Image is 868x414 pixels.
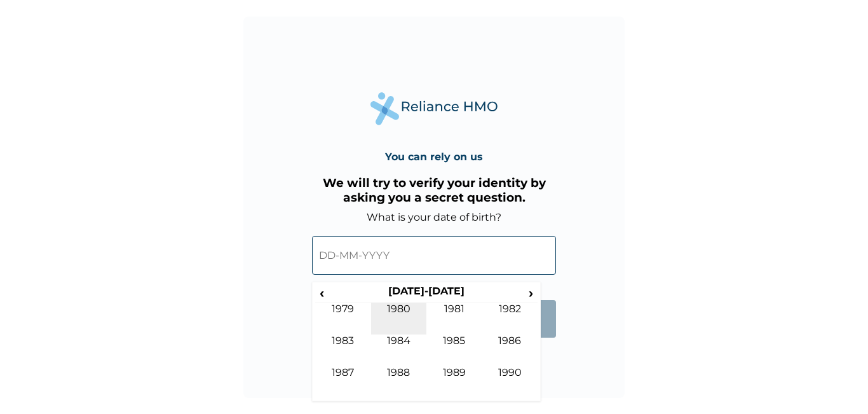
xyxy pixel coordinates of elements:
td: 1979 [315,303,371,335]
td: 1987 [315,366,371,398]
td: 1983 [315,335,371,366]
td: 1984 [371,335,427,366]
td: 1990 [482,366,538,398]
th: [DATE]-[DATE] [329,285,524,303]
td: 1985 [426,335,482,366]
span: › [524,285,538,301]
td: 1980 [371,303,427,335]
img: Reliance Health's Logo [370,92,498,125]
input: DD-MM-YYYY [312,236,556,275]
td: 1989 [426,366,482,398]
td: 1981 [426,303,482,335]
h3: We will try to verify your identity by asking you a secret question. [312,176,556,205]
td: 1982 [482,303,538,335]
span: ‹ [315,285,329,301]
label: What is your date of birth? [367,211,501,223]
td: 1988 [371,366,427,398]
h4: You can rely on us [385,151,483,163]
td: 1986 [482,335,538,366]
